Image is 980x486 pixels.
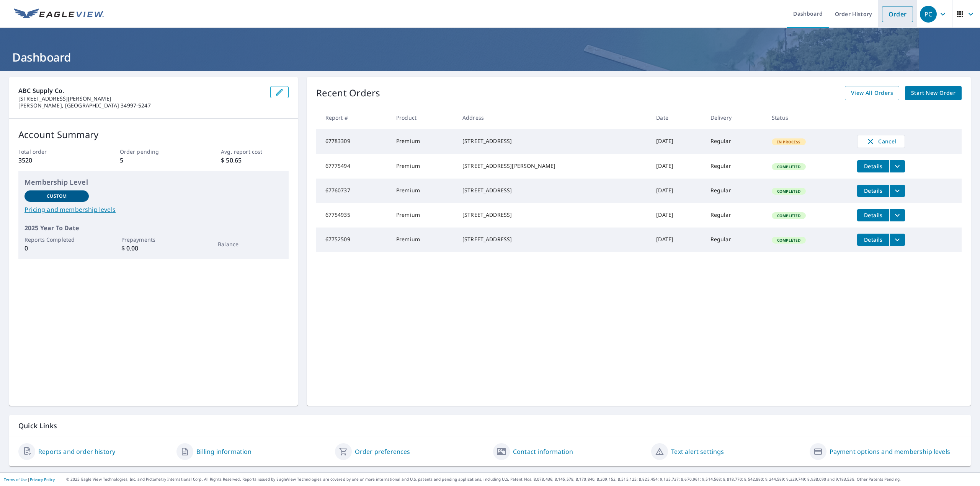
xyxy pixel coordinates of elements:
[865,137,897,146] span: Cancel
[905,86,962,100] a: Start New Order
[24,244,89,253] p: 0
[862,211,885,219] span: Details
[650,154,704,179] td: [DATE]
[316,129,390,154] td: 67783309
[704,179,766,203] td: Regular
[390,154,456,179] td: Premium
[18,421,962,431] p: Quick Links
[316,228,390,252] td: 67752509
[456,106,650,129] th: Address
[120,148,187,156] p: Order pending
[862,236,885,243] span: Details
[862,187,885,194] span: Details
[18,102,264,109] p: [PERSON_NAME], [GEOGRAPHIC_DATA] 34997-5247
[18,156,86,165] p: 3520
[462,137,644,145] div: [STREET_ADDRESS]
[221,148,288,156] p: Avg. report cost
[766,106,851,129] th: Status
[911,88,955,98] span: Start New Order
[862,163,885,170] span: Details
[650,179,704,203] td: [DATE]
[390,179,456,203] td: Premium
[9,49,971,65] h1: Dashboard
[889,234,905,246] button: filesDropdownBtn-67752509
[889,160,905,172] button: filesDropdownBtn-67775494
[221,156,288,165] p: $ 50.65
[120,156,187,165] p: 5
[704,106,766,129] th: Delivery
[121,236,186,244] p: Prepayments
[773,139,805,145] span: In Process
[889,209,905,221] button: filesDropdownBtn-67754935
[513,447,573,456] a: Contact information
[18,148,86,156] p: Total order
[24,205,283,214] a: Pricing and membership levels
[18,95,264,102] p: [STREET_ADDRESS][PERSON_NAME]
[773,189,805,194] span: Completed
[218,240,282,248] p: Balance
[316,106,390,129] th: Report #
[4,477,28,482] a: Terms of Use
[14,8,104,20] img: EV Logo
[462,187,644,194] div: [STREET_ADDRESS]
[650,228,704,252] td: [DATE]
[889,185,905,197] button: filesDropdownBtn-67760737
[4,477,55,482] p: |
[24,236,89,244] p: Reports Completed
[857,160,889,172] button: detailsBtn-67775494
[704,154,766,179] td: Regular
[47,193,67,200] p: Custom
[650,129,704,154] td: [DATE]
[920,6,937,23] div: PC
[196,447,252,456] a: Billing information
[24,177,283,187] p: Membership Level
[704,228,766,252] td: Regular
[773,164,805,169] span: Completed
[316,203,390,228] td: 67754935
[66,476,976,482] p: © 2025 Eagle View Technologies, Inc. and Pictometry International Corp. All Rights Reserved. Repo...
[650,106,704,129] th: Date
[462,236,644,243] div: [STREET_ADDRESS]
[390,228,456,252] td: Premium
[851,88,893,98] span: View All Orders
[316,179,390,203] td: 67760737
[24,223,283,232] p: 2025 Year To Date
[462,162,644,170] div: [STREET_ADDRESS][PERSON_NAME]
[121,244,186,253] p: $ 0.00
[316,86,381,100] p: Recent Orders
[882,6,913,22] a: Order
[857,185,889,197] button: detailsBtn-67760737
[857,234,889,246] button: detailsBtn-67752509
[671,447,724,456] a: Text alert settings
[704,203,766,228] td: Regular
[650,203,704,228] td: [DATE]
[857,135,905,148] button: Cancel
[18,86,264,95] p: ABC Supply Co.
[773,213,805,218] span: Completed
[316,154,390,179] td: 67775494
[704,129,766,154] td: Regular
[390,106,456,129] th: Product
[462,211,644,219] div: [STREET_ADDRESS]
[390,203,456,228] td: Premium
[830,447,950,456] a: Payment options and membership levels
[18,128,289,141] p: Account Summary
[773,237,805,243] span: Completed
[38,447,115,456] a: Reports and order history
[857,209,889,221] button: detailsBtn-67754935
[845,86,899,100] a: View All Orders
[390,129,456,154] td: Premium
[355,447,410,456] a: Order preferences
[30,477,55,482] a: Privacy Policy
